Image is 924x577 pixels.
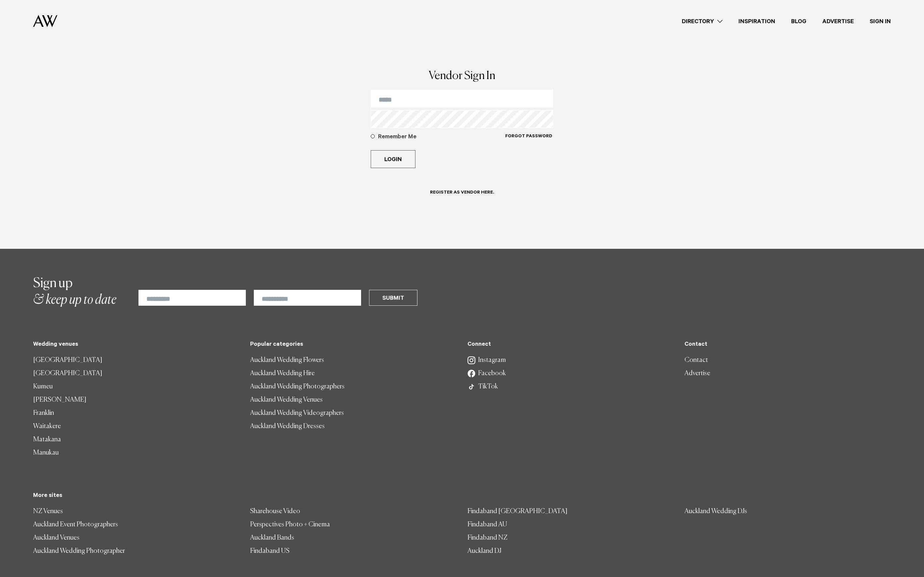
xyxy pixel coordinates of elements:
a: Facebook [467,367,674,380]
h2: & keep up to date [33,275,116,308]
a: Forgot Password [505,133,553,148]
a: Sharehouse Video [250,505,457,518]
a: Instagram [467,354,674,367]
a: Findaband US [250,545,457,558]
h5: Remember Me [378,133,505,141]
a: [GEOGRAPHIC_DATA] [33,354,240,367]
h5: More sites [33,493,891,500]
a: Auckland Event Photographers [33,518,240,531]
a: Auckland Wedding Videographers [250,407,457,420]
a: Advertise [684,367,891,380]
img: Auckland Weddings Logo [33,15,57,27]
a: Contact [684,354,891,367]
button: Submit [369,290,417,306]
a: NZ Venues [33,505,240,518]
a: [GEOGRAPHIC_DATA] [33,367,240,380]
span: Sign up [33,277,73,290]
a: Matakana [33,433,240,446]
h1: Vendor Sign In [371,70,554,82]
a: Manukau [33,446,240,460]
a: Findaband [GEOGRAPHIC_DATA] [467,505,674,518]
a: Directory [674,17,731,26]
a: Auckland Wedding Photographers [250,380,457,393]
a: Kumeu [33,380,240,393]
a: Perspectives Photo + Cinema [250,518,457,531]
a: Auckland Wedding Dresses [250,420,457,433]
a: Franklin [33,407,240,420]
a: Auckland Wedding Hire [250,367,457,380]
a: TikTok [467,380,674,393]
a: Auckland Wedding Photographer [33,545,240,558]
h6: Register as Vendor here. [430,190,494,196]
h5: Connect [467,341,674,348]
a: Auckland Wedding Flowers [250,354,457,367]
h5: Wedding venues [33,341,240,348]
a: Auckland Bands [250,531,457,545]
a: Findaband AU [467,518,674,531]
a: Register as Vendor here. [422,184,502,205]
button: Login [371,150,415,168]
a: Auckland Venues [33,531,240,545]
h5: Contact [684,341,891,348]
a: Inspiration [731,17,783,26]
a: [PERSON_NAME] [33,393,240,407]
a: Auckland Wedding DJs [684,505,891,518]
a: Findaband NZ [467,531,674,545]
h5: Popular categories [250,341,457,348]
a: Waitakere [33,420,240,433]
a: Advertise [814,17,862,26]
a: Auckland Wedding Venues [250,393,457,407]
a: Auckland DJ [467,545,674,558]
a: Blog [783,17,814,26]
a: Sign In [862,17,899,26]
h6: Forgot Password [505,134,552,140]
